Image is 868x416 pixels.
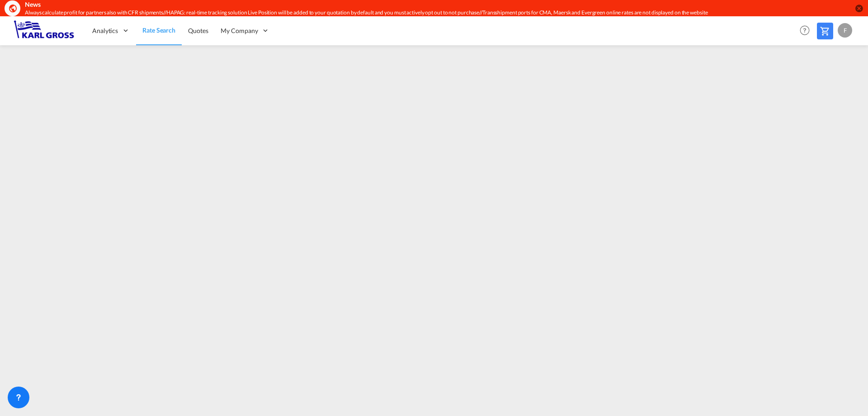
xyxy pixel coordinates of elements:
div: Always calculate profit for partners also with CFR shipments//HAPAG: real-time tracking solution ... [25,9,735,17]
span: Quotes [188,27,208,34]
button: icon-close-circle [854,4,863,13]
div: My Company [214,16,276,45]
img: 3269c73066d711f095e541db4db89301.png [14,20,75,41]
a: Quotes [182,16,214,45]
span: My Company [221,26,258,35]
div: F [838,23,852,38]
span: Rate Search [142,26,175,34]
a: Rate Search [136,16,182,45]
span: Analytics [92,26,118,35]
span: Help [797,23,812,38]
div: Analytics [86,16,136,45]
div: Help [797,23,817,39]
md-icon: icon-earth [8,4,17,13]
